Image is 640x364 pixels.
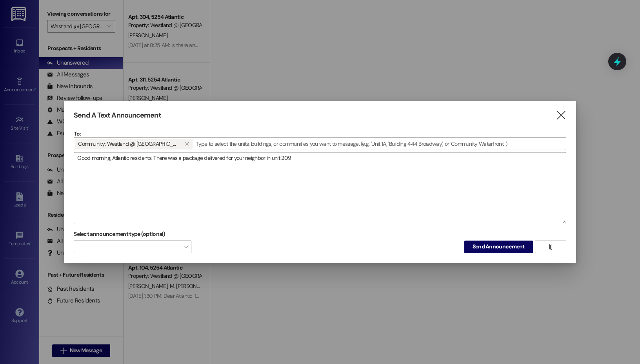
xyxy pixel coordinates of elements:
[185,141,189,147] i: 
[74,152,566,224] textarea: Good morning, Atlantic residents. There was a package delivered for your neighbor in unit 209
[74,228,165,240] label: Select announcement type (optional)
[547,244,553,250] i: 
[556,111,566,120] i: 
[193,138,566,150] input: Type to select the units, buildings, or communities you want to message. (e.g. 'Unit 1A', 'Buildi...
[78,139,178,149] span: Community: Westland @ Atlantic (3283)
[181,139,193,149] button: Community: Westland @ Atlantic (3283)
[74,152,566,224] div: Good morning, Atlantic residents. There was a package delivered for your neighbor in unit 209
[473,243,525,251] span: Send Announcement
[74,111,161,120] h3: Send A Text Announcement
[464,241,533,253] button: Send Announcement
[74,130,566,138] p: To:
